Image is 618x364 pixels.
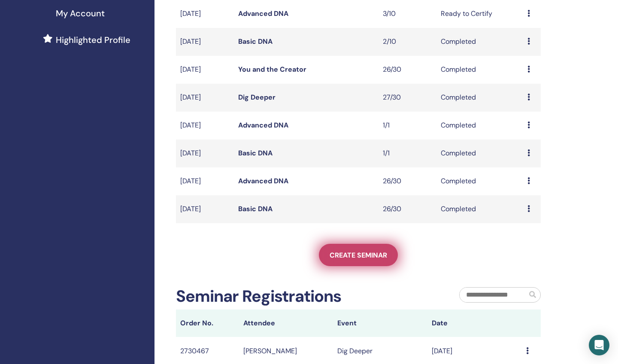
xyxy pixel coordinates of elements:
td: [DATE] [176,112,234,140]
a: Basic DNA [238,37,273,46]
h2: Seminar Registrations [176,287,341,306]
a: Basic DNA [238,149,273,158]
a: Advanced DNA [238,9,288,18]
td: 1/1 [379,140,436,167]
a: Basic DNA [238,204,273,213]
td: [DATE] [176,195,234,223]
td: 2/10 [379,28,436,56]
th: Date [427,309,522,337]
td: [DATE] [176,84,234,112]
td: 26/30 [379,195,436,223]
td: 27/30 [379,84,436,112]
td: [DATE] [176,56,234,84]
th: Order No. [176,309,239,337]
td: Completed [436,140,523,167]
th: Event [333,309,427,337]
td: 26/30 [379,167,436,195]
span: Create seminar [330,251,387,260]
td: Completed [436,28,523,56]
span: Highlighted Profile [56,33,130,46]
td: Completed [436,167,523,195]
a: Dig Deeper [238,93,276,102]
td: Completed [436,112,523,140]
td: Completed [436,56,523,84]
span: My Account [56,7,105,20]
a: Advanced DNA [238,176,288,185]
td: 1/1 [379,112,436,140]
td: Completed [436,84,523,112]
a: You and the Creator [238,65,306,74]
a: Create seminar [319,244,398,266]
td: [DATE] [176,167,234,195]
a: Advanced DNA [238,121,288,130]
td: 26/30 [379,56,436,84]
th: Attendee [239,309,333,337]
td: [DATE] [176,28,234,56]
td: Completed [436,195,523,223]
td: [DATE] [176,140,234,167]
div: Open Intercom Messenger [589,335,609,355]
